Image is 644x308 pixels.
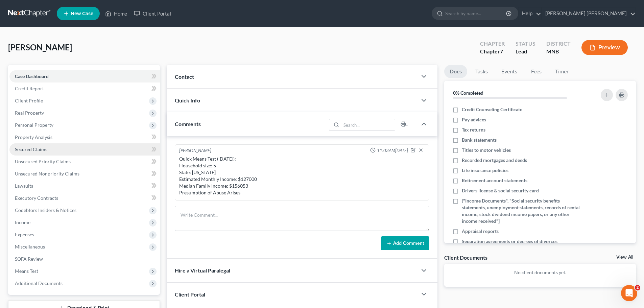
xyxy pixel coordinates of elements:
span: Personal Property [15,122,53,128]
span: Expenses [15,232,34,237]
a: Unsecured Nonpriority Claims [9,168,160,180]
span: 11:03AM[DATE] [377,147,408,154]
span: Property Analysis [15,134,52,140]
span: Means Test [15,268,38,274]
a: Lawsuits [9,180,160,192]
a: Secured Claims [9,143,160,156]
span: Credit Report [15,86,44,91]
a: Executory Contracts [9,192,160,204]
span: Recorded mortgages and deeds [462,157,527,164]
p: No client documents yet. [450,269,630,276]
span: New Case [71,11,93,16]
a: Fees [525,65,547,78]
div: Client Documents [444,254,487,261]
span: Titles to motor vehicles [462,147,511,153]
span: Tax returns [462,126,485,133]
span: Hire a Virtual Paralegal [175,267,230,274]
span: Life insurance policies [462,167,508,174]
a: Home [102,7,130,20]
span: Client Portal [175,291,205,298]
span: SOFA Review [15,256,43,262]
a: Tasks [470,65,493,78]
button: Preview [581,40,628,55]
span: Unsecured Priority Claims [15,159,71,164]
span: Client Profile [15,98,43,103]
span: Miscellaneous [15,244,45,250]
input: Search by name... [445,7,507,20]
span: Contact [175,73,194,80]
span: Real Property [15,110,44,116]
div: Lead [516,48,535,55]
span: Retirement account statements [462,177,527,184]
a: Case Dashboard [9,70,160,82]
a: Client Portal [130,7,174,20]
a: Timer [550,65,574,78]
strong: 0% Completed [453,90,483,96]
span: Lawsuits [15,183,33,189]
span: 7 [500,48,503,54]
iframe: Intercom live chat [621,285,637,301]
a: Property Analysis [9,131,160,143]
a: SOFA Review [9,253,160,265]
div: Chapter [480,40,505,48]
span: [PERSON_NAME] [8,42,72,52]
a: Unsecured Priority Claims [9,156,160,168]
div: Status [516,40,535,48]
a: Docs [444,65,467,78]
div: [PERSON_NAME] [179,147,211,154]
span: ["Income Documents", "Social security benefits statements, unemployment statements, records of re... [462,197,582,224]
input: Search... [341,119,395,131]
span: Secured Claims [15,146,47,152]
div: MNB [546,48,571,55]
div: Chapter [480,48,505,55]
span: Drivers license & social security card [462,187,539,194]
span: Executory Contracts [15,195,58,201]
a: Help [519,7,541,20]
span: Codebtors Insiders & Notices [15,207,76,213]
div: District [546,40,571,48]
span: Case Dashboard [15,73,49,79]
span: Income [15,219,30,225]
span: Bank statements [462,137,497,143]
span: Additional Documents [15,280,63,286]
span: Pay advices [462,116,486,123]
a: Credit Report [9,82,160,95]
a: View All [616,255,633,260]
span: Separation agreements or decrees of divorces [462,238,557,245]
a: Events [496,65,523,78]
span: Appraisal reports [462,228,499,235]
span: Comments [175,121,201,127]
span: 2 [635,285,640,290]
span: Unsecured Nonpriority Claims [15,171,79,176]
a: [PERSON_NAME] [PERSON_NAME] [542,7,636,20]
button: Add Comment [381,236,429,251]
div: Quick Means Test ([DATE]): Household size: 5 State: [US_STATE] Estimated Monthly Income: $127000 ... [179,156,425,196]
span: Quick Info [175,97,200,103]
span: Credit Counseling Certificate [462,106,522,113]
